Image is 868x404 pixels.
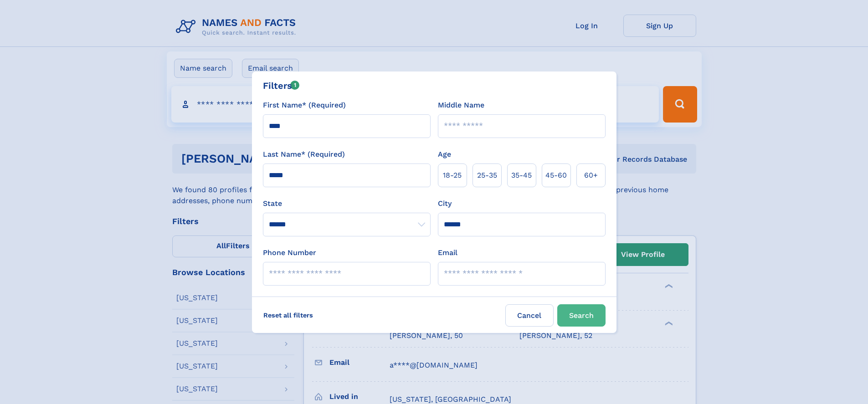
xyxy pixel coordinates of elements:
label: State [263,198,431,209]
span: 35‑45 [511,170,532,181]
span: 60+ [584,170,598,181]
label: First Name* (Required) [263,100,346,111]
label: Cancel [505,304,554,327]
label: Age [438,149,451,160]
span: 25‑35 [477,170,497,181]
span: 18‑25 [443,170,462,181]
span: 45‑60 [545,170,567,181]
label: City [438,198,452,209]
label: Reset all filters [257,304,319,326]
label: Last Name* (Required) [263,149,345,160]
label: Middle Name [438,100,484,111]
div: Filters [263,79,300,92]
button: Search [557,304,606,327]
label: Email [438,247,457,258]
label: Phone Number [263,247,316,258]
